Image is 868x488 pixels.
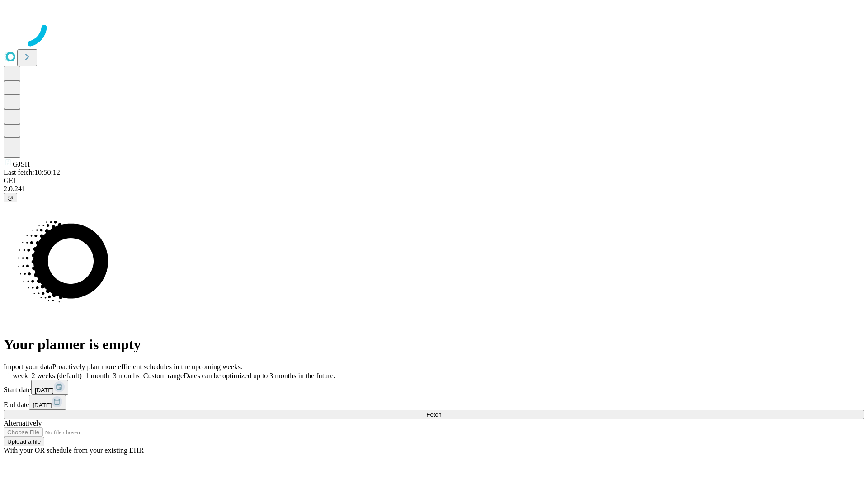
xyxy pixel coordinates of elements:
[143,372,184,380] span: Custom range
[31,380,68,395] button: [DATE]
[4,446,144,454] span: With your OR schedule from your existing EHR
[52,363,242,371] span: Proactively plan more efficient schedules in the upcoming weeks.
[13,160,30,168] span: GJSH
[4,395,864,410] div: End date
[4,336,864,353] h1: Your planner is empty
[29,395,66,410] button: [DATE]
[7,194,14,201] span: @
[32,372,82,380] span: 2 weeks (default)
[35,387,54,394] span: [DATE]
[184,372,335,380] span: Dates can be optimized up to 3 months in the future.
[4,185,864,193] div: 2.0.241
[113,372,140,380] span: 3 months
[4,363,52,371] span: Import your data
[4,419,42,427] span: Alternatively
[33,402,52,408] span: [DATE]
[4,437,44,446] button: Upload a file
[426,411,441,418] span: Fetch
[4,169,60,176] span: Last fetch: 10:50:12
[85,372,109,380] span: 1 month
[7,372,28,380] span: 1 week
[4,410,864,419] button: Fetch
[4,177,864,185] div: GEI
[4,380,864,395] div: Start date
[4,193,17,202] button: @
